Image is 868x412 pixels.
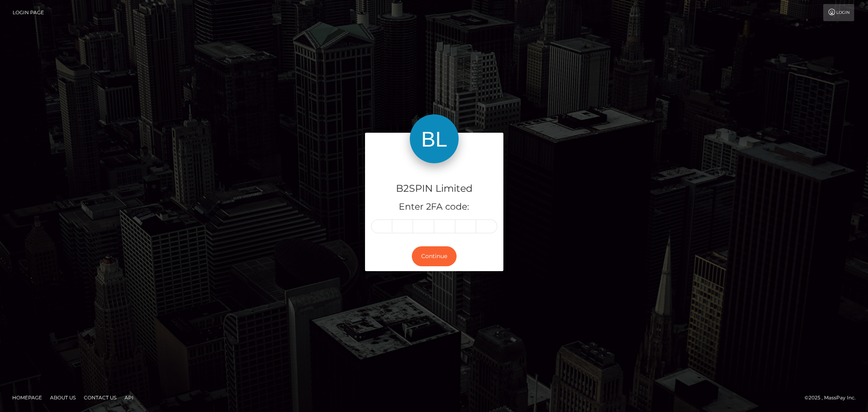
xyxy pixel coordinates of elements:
[371,182,497,196] h4: B2SPIN Limited
[13,4,44,21] a: Login Page
[9,391,45,404] a: Homepage
[121,391,137,404] a: API
[412,246,457,266] button: Continue
[805,393,862,402] div: © 2025 , MassPay Inc.
[371,201,497,213] h5: Enter 2FA code:
[823,4,854,21] a: Login
[410,114,459,163] img: B2SPIN Limited
[47,391,79,404] a: About Us
[81,391,120,404] a: Contact Us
